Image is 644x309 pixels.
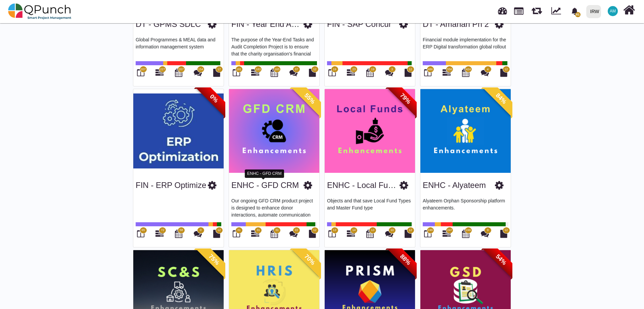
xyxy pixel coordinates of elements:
[275,228,279,233] span: 31
[409,228,412,233] span: 12
[371,67,374,72] span: 19
[481,69,489,77] i: Punch Discussions
[366,69,374,77] i: Calendar
[155,71,164,77] a: 227
[387,80,424,117] span: 79%
[504,228,508,233] span: 12
[548,0,567,23] div: Dynamic Report
[328,69,336,77] i: Board
[424,69,431,77] i: Board
[155,69,164,77] i: Gantt
[137,230,144,238] i: Board
[466,228,471,233] span: 246
[423,20,489,29] h3: DT - Amanah Ph 2
[237,228,240,233] span: 31
[447,67,452,72] span: 556
[482,241,520,278] span: 54%
[313,67,316,72] span: 12
[328,230,336,238] i: Board
[366,230,374,238] i: Calendar
[567,0,584,22] a: bell fill81
[514,4,523,15] span: Projects
[385,230,393,238] i: Punch Discussions
[136,181,206,190] a: FIN - ERP Optimize
[385,69,393,77] i: Punch Discussions
[251,230,259,238] i: Gantt
[390,228,394,233] span: 10
[136,181,206,190] h3: FIN - ERP Optimize
[8,1,72,22] img: qpunch-sp.fa6292f.png
[231,20,304,29] a: FIN - Year End Audit
[217,228,221,233] span: 12
[500,69,507,77] i: Document Library
[231,181,299,190] a: ENHC - GFD CRM
[257,228,260,233] span: 31
[256,67,261,72] span: 183
[327,181,400,190] h3: ENHC - Local Funds
[291,80,328,117] span: 55%
[405,69,412,77] i: Document Library
[347,232,355,238] a: 14
[428,228,433,233] span: 246
[487,228,489,233] span: 9
[309,69,316,77] i: Document Library
[141,67,146,72] span: 207
[608,6,618,16] span: Asad Malik
[271,69,278,77] i: Calendar
[200,228,201,233] span: 0
[233,230,240,238] i: Board
[179,67,184,72] span: 207
[423,36,508,56] p: Financial module implementation for the ERP Digital transformation global rollout
[251,71,259,77] a: 183
[347,230,355,238] i: Gantt
[462,230,469,238] i: Calendar
[352,228,356,233] span: 14
[371,228,374,233] span: 13
[462,69,469,77] i: Calendar
[231,36,317,56] p: The purpose of the Year-End Tasks and Audit Completion Project is to ensure that the charity orga...
[195,80,233,117] span: 0%
[289,69,297,77] i: Punch Discussions
[136,20,201,29] h3: DT - GPMS SDLC
[327,181,401,190] a: ENHC - Local Funds
[271,230,278,238] i: Calendar
[498,4,507,14] span: Dashboard
[424,230,431,238] i: Board
[423,181,486,190] a: ENHC - Alyateem
[347,69,355,77] i: Gantt
[251,69,259,77] i: Gantt
[443,232,451,238] a: 247
[481,230,489,238] i: Punch Discussions
[347,71,355,77] a: 23
[504,67,508,72] span: 12
[610,9,616,13] span: AM
[575,12,581,17] span: 81
[289,230,297,238] i: Punch Discussions
[423,197,508,218] p: Alyateem Orphan Sponsorship platform enhancements.
[194,69,202,77] i: Punch Discussions
[423,20,489,29] a: DT - Amanah Ph 2
[327,20,392,29] h3: FIN - SAP Concur
[487,67,489,72] span: 4
[245,169,284,178] div: ENHC - GFD CRM
[198,67,203,72] span: 154
[251,232,259,238] a: 31
[327,20,392,29] a: FIN - SAP Concur
[175,230,182,238] i: Calendar
[583,0,604,23] a: IRW
[180,228,183,233] span: 58
[295,228,298,233] span: 22
[482,80,520,117] span: 84%
[233,69,240,77] i: Board
[327,197,413,218] p: Objects and that save Local Fund Types and Master Fund type
[236,67,241,72] span: 181
[155,232,164,238] a: 72
[443,230,451,238] i: Gantt
[231,20,304,29] h3: FIN - Year End Audit
[141,228,145,233] span: 65
[213,230,220,238] i: Document Library
[160,67,165,72] span: 227
[217,67,221,72] span: 17
[155,230,164,238] i: Gantt
[136,36,221,56] p: Global Programmes & MEAL data and information management system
